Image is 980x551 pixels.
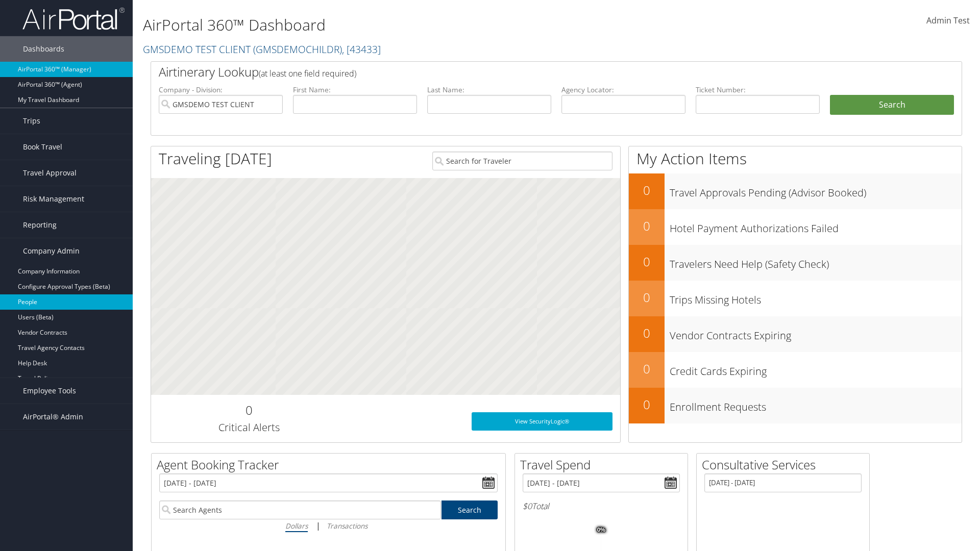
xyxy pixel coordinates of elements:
h2: 0 [629,253,665,270]
h2: 0 [629,217,665,235]
label: Last Name: [427,85,551,95]
h6: Total [523,500,680,512]
tspan: 0% [597,527,605,533]
h3: Travel Approvals Pending (Advisor Booked) [670,181,962,200]
div: | [159,519,498,532]
a: 0Hotel Payment Authorizations Failed [629,209,962,245]
label: Company - Division: [159,85,283,95]
a: Search [442,500,498,519]
h3: Trips Missing Hotels [670,288,962,307]
span: Reporting [23,212,57,238]
h1: My Action Items [629,148,962,169]
input: Search for Traveler [432,152,612,170]
i: Dollars [285,521,308,531]
span: Risk Management [23,186,84,212]
span: (at least one field required) [259,68,356,79]
h3: Hotel Payment Authorizations Failed [670,216,962,236]
span: , [ 43433 ] [342,42,381,56]
a: 0Credit Cards Expiring [629,352,962,388]
label: First Name: [293,85,417,95]
h2: 0 [629,396,665,413]
h3: Credit Cards Expiring [670,359,962,379]
h2: Airtinerary Lookup [159,63,887,81]
a: GMSDEMO TEST CLIENT [143,42,381,56]
span: Company Admin [23,238,80,264]
h2: Agent Booking Tracker [157,456,505,473]
h3: Critical Alerts [159,420,339,435]
h2: Travel Spend [520,456,688,473]
h2: 0 [629,360,665,378]
h3: Enrollment Requests [670,395,962,414]
img: airportal-logo.png [22,7,125,31]
input: Search Agents [159,500,441,519]
h2: 0 [159,402,339,419]
span: Admin Test [926,15,970,26]
a: 0Travel Approvals Pending (Advisor Booked) [629,173,962,209]
span: Dashboards [23,36,64,62]
span: Book Travel [23,134,62,160]
a: 0Travelers Need Help (Safety Check) [629,245,962,281]
h2: 0 [629,289,665,306]
label: Agency Locator: [561,85,685,95]
a: View SecurityLogic® [472,412,612,431]
h2: 0 [629,182,665,199]
span: AirPortal® Admin [23,404,83,430]
span: Travel Approval [23,160,77,186]
a: 0Enrollment Requests [629,388,962,423]
button: Search [830,95,954,115]
i: Transactions [327,521,367,531]
a: 0Trips Missing Hotels [629,281,962,316]
a: Admin Test [926,5,970,37]
a: 0Vendor Contracts Expiring [629,316,962,352]
h2: 0 [629,324,665,342]
h3: Travelers Need Help (Safety Check) [670,252,962,271]
span: ( GMSDEMOCHILDR ) [253,42,342,56]
h2: Consultative Services [702,456,869,473]
span: Trips [23,108,40,134]
label: Ticket Number: [696,85,820,95]
h1: AirPortal 360™ Dashboard [143,14,694,36]
span: Employee Tools [23,378,76,404]
h3: Vendor Contracts Expiring [670,323,962,343]
h1: Traveling [DATE] [159,148,272,169]
span: $0 [523,500,532,512]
